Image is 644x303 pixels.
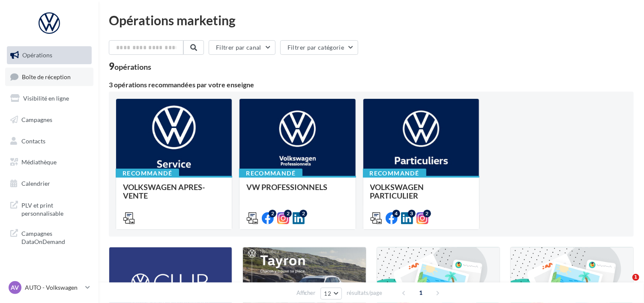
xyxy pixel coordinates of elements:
a: Calendrier [5,175,93,193]
span: VW PROFESSIONNELS [246,182,327,192]
a: Visibilité en ligne [5,89,93,107]
p: AUTO - Volkswagen [25,283,82,292]
span: 1 [414,286,428,300]
span: Médiathèque [21,158,57,166]
div: 2 [269,210,276,217]
iframe: Intercom live chat [615,274,635,294]
span: VOLKSWAGEN PARTICULIER [370,182,424,200]
span: VOLKSWAGEN APRES-VENTE [123,182,205,200]
span: Calendrier [21,180,50,187]
a: Boîte de réception [5,68,93,86]
div: 2 [300,210,307,217]
div: 3 [408,210,416,217]
button: Filtrer par canal [209,40,276,55]
span: 12 [324,290,332,297]
a: AV AUTO - Volkswagen [7,279,92,296]
div: 4 [392,210,400,217]
a: Médiathèque [5,153,93,171]
button: Filtrer par catégorie [280,40,358,55]
a: Opérations [5,46,93,64]
span: AV [11,283,19,292]
a: PLV et print personnalisable [5,196,93,221]
span: 1 [632,274,639,281]
a: Contacts [5,132,93,150]
div: 2 [423,210,431,217]
span: Opérations [22,51,52,59]
div: 9 [109,62,151,71]
span: Campagnes DataOnDemand [21,228,88,246]
div: Recommandé [363,169,426,178]
div: Opérations marketing [109,14,634,27]
div: 3 opérations recommandées par votre enseigne [109,81,634,88]
span: Contacts [21,137,45,144]
div: Recommandé [116,169,179,178]
a: Campagnes DataOnDemand [5,224,93,250]
span: Campagnes [21,116,52,123]
span: PLV et print personnalisable [21,199,88,218]
div: opérations [114,63,151,71]
span: résultats/page [347,289,382,297]
div: Recommandé [239,169,303,178]
div: 2 [284,210,292,217]
a: Campagnes [5,111,93,129]
span: Afficher [297,289,316,297]
span: Visibilité en ligne [23,95,69,102]
span: Boîte de réception [22,73,71,80]
button: 12 [321,288,342,300]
